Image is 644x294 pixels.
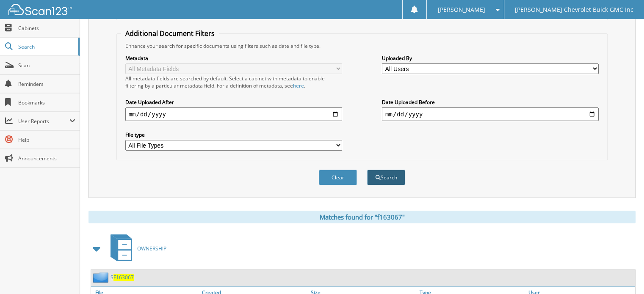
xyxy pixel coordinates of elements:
[113,274,134,281] span: F163067
[18,80,75,88] span: Reminders
[18,155,75,162] span: Announcements
[18,118,69,125] span: User Reports
[18,99,75,106] span: Bookmarks
[125,55,342,62] label: Metadata
[382,107,599,121] input: end
[18,62,75,69] span: Scan
[382,99,599,106] label: Date Uploaded Before
[125,131,342,138] label: File type
[137,245,166,252] span: OWNERSHIP
[437,7,485,12] span: [PERSON_NAME]
[125,107,342,121] input: start
[125,99,342,106] label: Date Uploaded After
[125,75,342,89] div: All metadata fields are searched by default. Select a cabinet with metadata to enable filtering b...
[602,253,644,294] iframe: Chat Widget
[105,232,166,265] a: OWNERSHIP
[111,274,134,281] a: SF163067
[293,82,304,89] a: here
[8,4,72,15] img: scan123-logo-white.svg
[319,170,357,185] button: Clear
[18,43,74,50] span: Search
[367,170,405,185] button: Search
[515,7,633,12] span: [PERSON_NAME] Chevrolet Buick GMC Inc
[121,42,603,49] div: Enhance your search for specific documents using filters such as date and file type.
[88,211,636,223] div: Matches found for "f163067"
[18,136,75,143] span: Help
[382,55,599,62] label: Uploaded By
[18,25,75,32] span: Cabinets
[93,272,111,283] img: folder2.png
[121,29,219,38] legend: Additional Document Filters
